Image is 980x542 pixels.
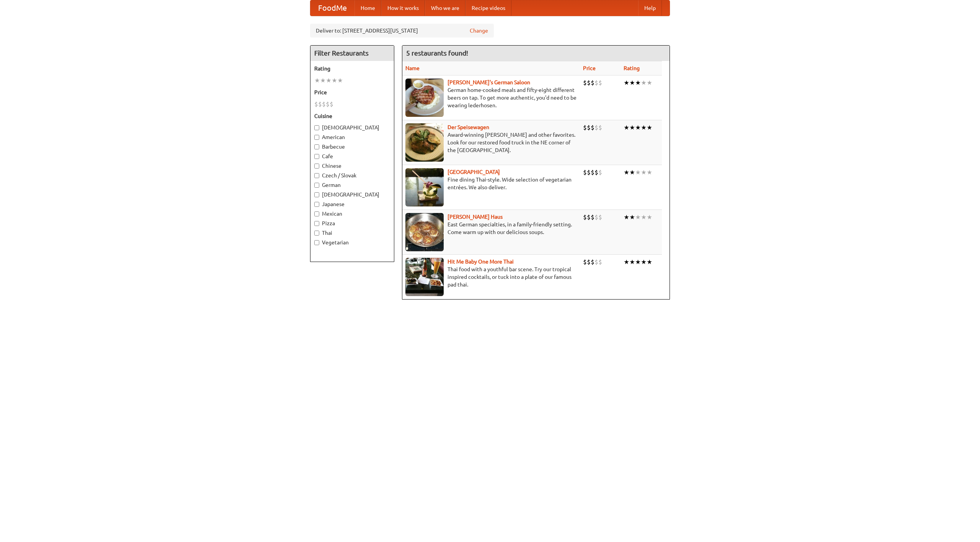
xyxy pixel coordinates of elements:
[598,79,602,87] li: $
[314,154,319,159] input: Cafe
[629,123,635,132] li: ★
[647,213,652,221] li: ★
[314,239,390,246] label: Vegetarian
[314,221,319,226] input: Pizza
[629,213,635,221] li: ★
[406,49,468,57] ng-pluralize: 5 restaurants found!
[405,168,444,206] img: satay.jpg
[310,0,354,16] a: FoodMe
[314,173,319,178] input: Czech / Slovak
[330,100,333,108] li: $
[314,135,319,140] input: American
[587,168,591,177] li: $
[314,219,390,227] label: Pizza
[332,76,337,85] li: ★
[314,124,390,131] label: [DEMOGRAPHIC_DATA]
[629,79,635,87] li: ★
[635,123,641,132] li: ★
[587,123,591,132] li: $
[314,192,319,197] input: [DEMOGRAPHIC_DATA]
[583,258,587,266] li: $
[314,211,319,216] input: Mexican
[638,0,662,16] a: Help
[624,213,629,221] li: ★
[314,65,390,72] h5: Rating
[448,79,530,85] a: [PERSON_NAME]'s German Saloon
[470,27,488,34] a: Change
[641,168,647,177] li: ★
[635,213,641,221] li: ★
[583,65,596,71] a: Price
[595,168,598,177] li: $
[337,76,343,85] li: ★
[314,144,319,149] input: Barbecue
[641,258,647,266] li: ★
[624,79,629,87] li: ★
[314,229,390,237] label: Thai
[647,123,652,132] li: ★
[448,259,514,265] a: Hit Me Baby One More Thai
[583,168,587,177] li: $
[405,258,444,296] img: babythai.jpg
[405,86,577,109] p: German home-cooked meals and fifty-eight different beers on tap. To get more authentic, you'd nee...
[405,265,577,288] p: Thai food with a youthful bar scene. Try our tropical inspired cocktails, or tuck into a plate of...
[405,176,577,191] p: Fine dining Thai-style. Wide selection of vegetarian entrées. We also deliver.
[635,258,641,266] li: ★
[595,258,598,266] li: $
[448,124,489,130] a: Der Speisewagen
[591,258,595,266] li: $
[326,100,330,108] li: $
[641,213,647,221] li: ★
[647,79,652,87] li: ★
[647,258,652,266] li: ★
[314,152,390,160] label: Cafe
[314,183,319,188] input: German
[595,79,598,87] li: $
[314,231,319,236] input: Thai
[405,79,444,117] img: esthers.jpg
[405,65,420,71] a: Name
[591,213,595,221] li: $
[314,210,390,218] label: Mexican
[587,213,591,221] li: $
[405,123,444,162] img: speisewagen.jpg
[314,200,390,208] label: Japanese
[314,143,390,151] label: Barbecue
[583,123,587,132] li: $
[448,169,500,175] a: [GEOGRAPHIC_DATA]
[320,76,326,85] li: ★
[314,162,390,170] label: Chinese
[624,258,629,266] li: ★
[318,100,322,108] li: $
[624,168,629,177] li: ★
[314,164,319,169] input: Chinese
[595,123,598,132] li: $
[314,181,390,189] label: German
[598,123,602,132] li: $
[629,168,635,177] li: ★
[591,79,595,87] li: $
[322,100,326,108] li: $
[635,168,641,177] li: ★
[591,168,595,177] li: $
[598,213,602,221] li: $
[310,46,394,61] h4: Filter Restaurants
[448,214,503,220] a: [PERSON_NAME] Haus
[354,0,381,16] a: Home
[314,112,390,120] h5: Cuisine
[314,133,390,141] label: American
[425,0,465,16] a: Who we are
[405,213,444,251] img: kohlhaus.jpg
[465,0,511,16] a: Recipe videos
[314,125,319,130] input: [DEMOGRAPHIC_DATA]
[598,168,602,177] li: $
[405,131,577,154] p: Award-winning [PERSON_NAME] and other favorites. Look for our restored food truck in the NE corne...
[641,123,647,132] li: ★
[587,258,591,266] li: $
[624,65,640,71] a: Rating
[591,123,595,132] li: $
